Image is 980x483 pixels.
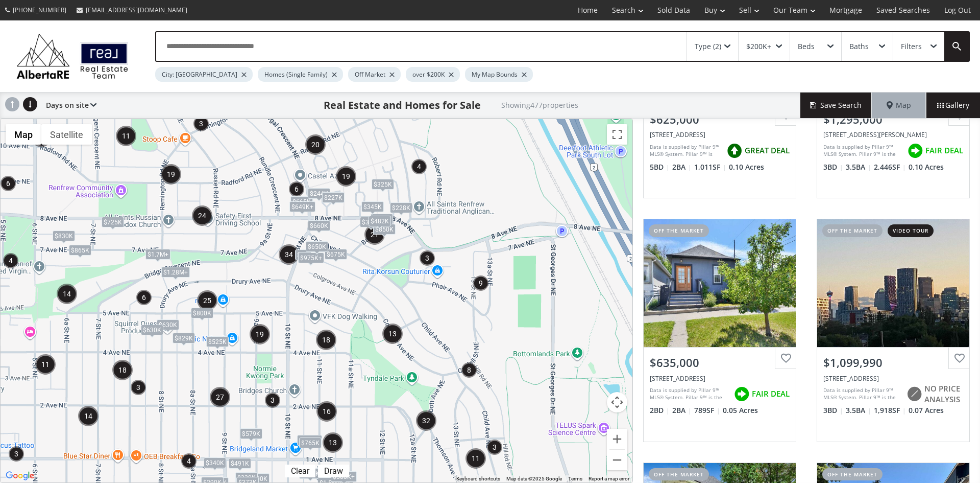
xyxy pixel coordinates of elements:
span: 3 BD [823,162,843,172]
div: 6 [1,176,16,191]
a: Open this area in Google Maps (opens a new window) [3,469,37,482]
div: Beds [798,43,815,50]
div: $800K [299,468,322,479]
span: 0.07 Acres [909,405,944,416]
div: $244K [308,188,330,198]
div: $345K [361,201,384,212]
div: 6 [289,181,304,197]
div: $865K [69,245,91,256]
span: FAIR DEAL [752,388,790,399]
span: 3 BD [823,405,843,416]
span: 3.5 BA [846,162,871,172]
div: $829K [173,333,195,343]
a: Terms [568,476,582,481]
div: 4 [411,159,427,174]
span: 1,011 SF [694,162,726,172]
div: 18 [112,360,133,380]
div: $1,099,990 [823,355,963,371]
div: 19 [336,166,356,187]
div: $765K [299,438,322,448]
div: 11 [465,448,486,469]
div: 14 [57,284,77,304]
div: Map [872,93,926,118]
div: Days on site [41,93,96,118]
div: Filters [901,43,922,50]
img: rating icon [904,384,924,404]
div: Homes (Single Family) [258,67,343,82]
div: Type (2) [695,43,721,50]
div: $850K [373,223,396,234]
div: $1.28M+ [161,266,190,277]
div: $380K [360,216,382,227]
div: 8 [461,362,477,378]
div: 3 [9,446,24,462]
div: 14 [78,406,99,426]
h2: Showing 477 properties [501,101,578,109]
span: [EMAIL_ADDRESS][DOMAIN_NAME] [86,6,187,14]
div: $665K [290,196,313,206]
button: Toggle fullscreen view [607,124,627,145]
div: 23 [31,127,52,147]
span: 0.05 Acres [723,405,758,416]
div: $325K [372,178,394,189]
div: $650K [306,241,328,251]
div: $975K+ [298,252,324,263]
span: NO PRICE ANALYSIS [924,383,963,405]
div: Click to draw. [318,466,349,476]
div: $500K+ [331,471,357,481]
span: GREAT DEAL [745,145,790,156]
div: $1.7M+ [145,248,170,259]
img: rating icon [731,384,752,404]
span: Gallery [937,100,969,110]
button: Map camera controls [607,392,627,412]
div: Draw [322,466,346,476]
div: City: [GEOGRAPHIC_DATA] [155,67,253,82]
div: Data is supplied by Pillar 9™ MLS® System. Pillar 9™ is the owner of the copyright in its MLS® Sy... [823,386,901,402]
button: Zoom out [607,450,627,470]
span: 0.10 Acres [729,162,764,172]
div: 931 2 Avenue NE, Calgary, AB T2E 0G6 [650,374,790,383]
div: 20 [305,134,326,155]
span: 2,446 SF [874,162,906,172]
div: 19 [250,324,270,344]
div: 6 [136,290,152,305]
h1: Real Estate and Homes for Sale [324,98,481,112]
div: 13 [323,432,343,453]
div: 34 [279,244,299,265]
div: $491K [229,458,251,469]
div: 3 [193,116,209,131]
div: $228K [390,202,412,213]
div: $660K [308,220,330,231]
div: Click to clear. [285,466,315,476]
button: Zoom in [607,429,627,449]
button: Save Search [800,93,872,118]
img: Google [3,469,37,482]
button: Show street map [6,124,41,145]
div: $625,000 [650,111,790,127]
div: Data is supplied by Pillar 9™ MLS® System. Pillar 9™ is the owner of the copyright in its MLS® Sy... [650,386,729,402]
div: $550K [371,214,393,224]
div: 11 [35,354,56,375]
div: $630K [157,319,179,330]
a: off the marketvideo tour$1,099,990[STREET_ADDRESS]Data is supplied by Pillar 9™ MLS® System. Pill... [806,209,980,452]
div: 11 [116,126,136,146]
div: $630K [141,324,163,335]
div: $482K [369,216,391,226]
div: $340K [204,457,226,468]
span: FAIR DEAL [925,145,963,156]
div: $830K [53,230,75,241]
div: 212 12A Street NE, Calgary, AB T2E 4R7 [823,374,963,383]
div: 9 [473,275,488,291]
span: Map [887,100,911,110]
div: 514 9A Street NE, Calgary, AB T2E 4L4 [650,130,790,139]
div: 4 [181,453,197,469]
div: Data is supplied by Pillar 9™ MLS® System. Pillar 9™ is the owner of the copyright in its MLS® Sy... [823,143,902,158]
span: 0.10 Acres [909,162,944,172]
div: 13 [382,324,403,344]
div: 27 [210,387,230,407]
a: off the market$635,000[STREET_ADDRESS]Data is supplied by Pillar 9™ MLS® System. Pillar 9™ is the... [633,209,806,452]
div: $2M [295,249,311,260]
span: 789 SF [694,405,720,416]
div: $579K [240,428,262,439]
a: Report a map error [589,476,629,481]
